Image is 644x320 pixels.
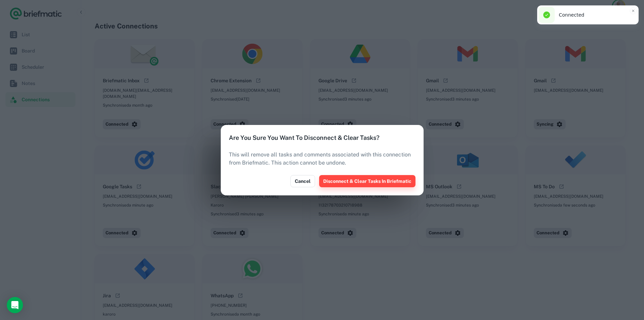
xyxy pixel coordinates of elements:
button: Cancel [290,175,315,187]
h2: Are You Sure You Want To Disconnect & Clear Tasks? [221,125,424,151]
button: Close toast [630,7,637,14]
div: Open Intercom Messenger [7,297,23,313]
div: Connected [559,12,625,19]
button: Disconnect & Clear Tasks In Briefmatic [319,175,415,187]
p: This will remove all tasks and comments associated with this connection from Briefmatic. This act... [229,151,415,167]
